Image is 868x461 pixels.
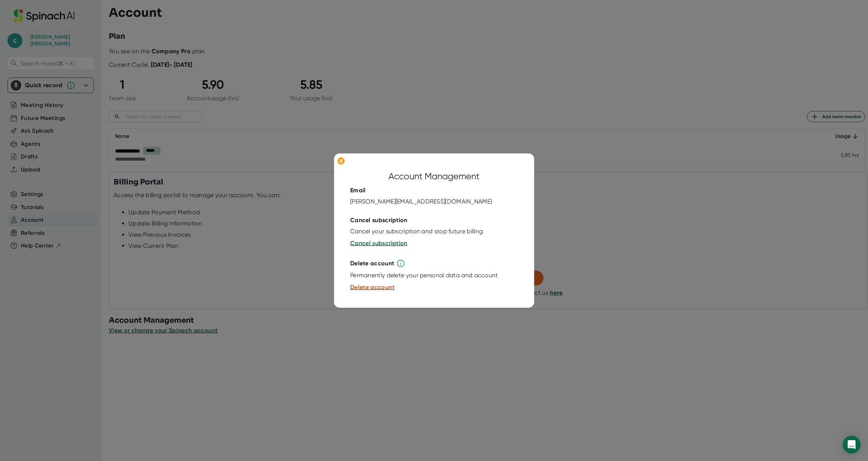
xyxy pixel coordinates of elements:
div: [PERSON_NAME][EMAIL_ADDRESS][DOMAIN_NAME] [350,198,492,205]
span: Delete account [350,284,395,291]
button: Delete account [350,283,395,292]
button: Cancel subscription [350,239,408,248]
div: Account Management [389,170,479,183]
div: Cancel your subscription and stop future billing [350,228,483,235]
div: Cancel subscription [350,217,408,224]
div: Delete account [350,260,394,267]
div: Open Intercom Messenger [843,436,861,454]
span: Cancel subscription [350,240,408,247]
div: Email [350,187,366,194]
div: Permanently delete your personal data and account [350,272,498,279]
